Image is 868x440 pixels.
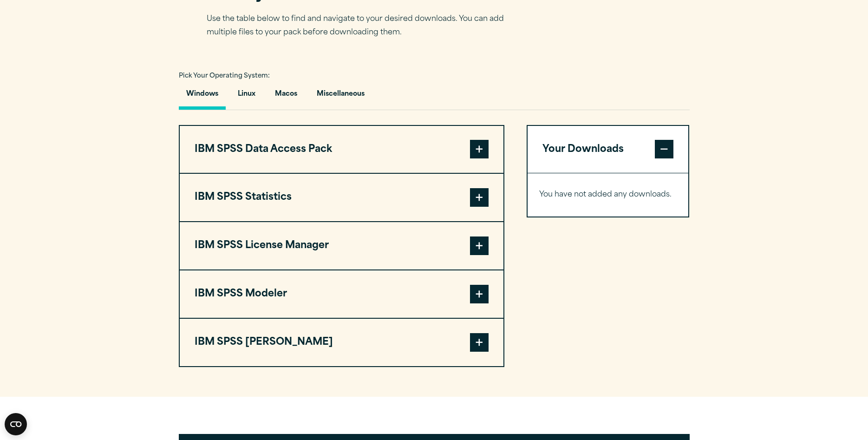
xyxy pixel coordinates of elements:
[207,13,518,39] p: Use the table below to find and navigate to your desired downloads. You can add multiple files to...
[180,270,503,318] button: IBM SPSS Modeler
[230,83,263,110] button: Linux
[528,173,689,217] div: Your Downloads
[180,222,503,269] button: IBM SPSS License Manager
[539,188,677,202] p: You have not added any downloads.
[309,83,372,110] button: Miscellaneous
[179,83,226,110] button: Windows
[5,413,27,435] button: Open CMP widget
[180,319,503,366] button: IBM SPSS [PERSON_NAME]
[179,73,270,79] span: Pick Your Operating System:
[180,174,503,221] button: IBM SPSS Statistics
[268,83,305,110] button: Macos
[528,126,689,173] button: Your Downloads
[180,126,503,173] button: IBM SPSS Data Access Pack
